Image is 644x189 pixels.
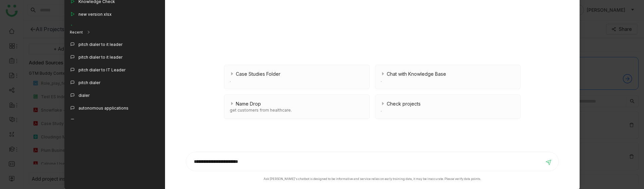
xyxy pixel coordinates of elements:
[236,70,280,77] span: Case Studies Folder
[70,42,75,47] img: callout.svg
[70,24,75,29] img: play_outline.svg
[70,92,75,98] img: callout.svg
[70,118,75,123] img: callout.svg
[230,107,364,113] div: get customers from healthcare.
[70,54,75,60] img: callout.svg
[78,118,97,124] div: callerdna
[70,29,83,35] div: Recent
[78,105,128,111] div: autonomous applications
[78,80,100,86] div: pitch dialer
[70,80,75,85] img: callout.svg
[236,100,261,107] span: Name Drop
[78,11,112,17] div: new version xlsx
[70,67,75,72] img: callout.svg
[387,70,446,77] span: Chat with Knowledge Base
[64,25,165,39] div: Recent
[78,54,122,60] div: pitch dialer to it leader
[78,24,110,30] div: Customers Only
[78,42,122,48] div: pitch dialer to it leader
[70,11,75,17] img: play_outline.svg
[264,177,481,181] div: Ask [PERSON_NAME]'s chatbot is designed to be informative and service relies on early training da...
[230,77,364,83] div: .
[381,107,515,113] div: .
[381,77,515,83] div: .
[78,67,125,73] div: pitch dialer to IT Leader
[387,100,421,107] span: Check projects
[78,92,90,99] div: dialer
[70,105,75,111] img: callout.svg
